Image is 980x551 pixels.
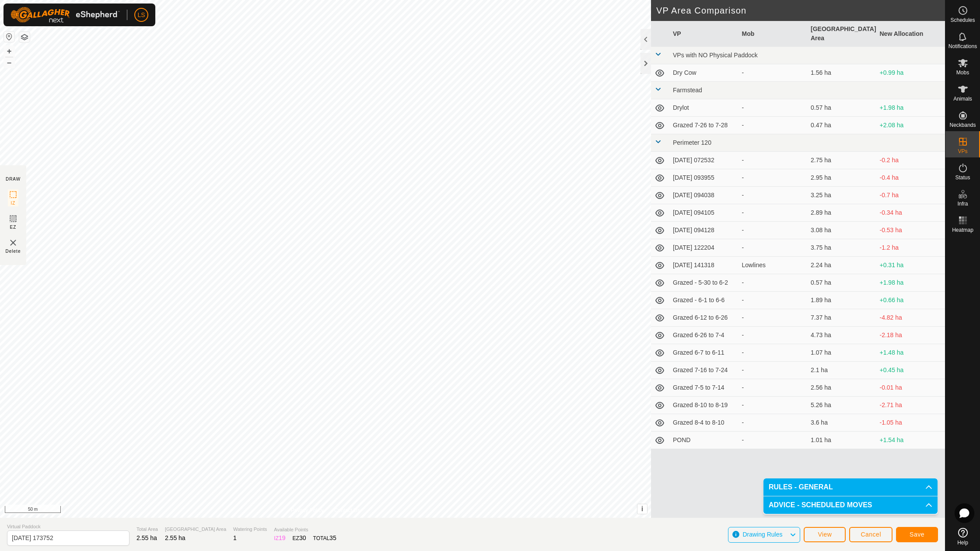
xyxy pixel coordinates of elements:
[950,17,975,23] span: Schedules
[669,414,738,432] td: Grazed 8-4 to 8-10
[742,436,804,445] div: -
[669,362,738,379] td: Grazed 7-16 to 7-24
[742,173,804,182] div: -
[876,117,945,134] td: +2.08 ha
[274,526,336,534] span: Available Points
[233,526,267,533] span: Watering Points
[807,432,876,449] td: 1.01 ha
[669,274,738,292] td: Grazed - 5-30 to 6-2
[669,222,738,239] td: [DATE] 094128
[945,524,980,549] a: Help
[953,96,972,101] span: Animals
[876,327,945,344] td: -2.18 ha
[807,99,876,117] td: 0.57 ha
[876,292,945,309] td: +0.66 ha
[807,64,876,82] td: 1.56 ha
[742,261,804,270] div: Lowlines
[137,10,145,20] span: LS
[807,187,876,204] td: 3.25 ha
[876,99,945,117] td: +1.98 ha
[742,191,804,200] div: -
[274,534,285,543] div: IZ
[958,149,967,154] span: VPs
[11,200,16,206] span: IZ
[807,239,876,257] td: 3.75 ha
[669,309,738,327] td: Grazed 6-12 to 6-26
[742,418,804,427] div: -
[669,344,738,362] td: Grazed 6-7 to 6-11
[876,222,945,239] td: -0.53 ha
[742,531,782,538] span: Drawing Rules
[6,176,21,182] div: DRAW
[4,46,14,56] button: +
[742,156,804,165] div: -
[742,383,804,392] div: -
[742,366,804,375] div: -
[807,414,876,432] td: 3.6 ha
[861,531,881,538] span: Cancel
[334,506,360,514] a: Contact Us
[849,527,892,542] button: Cancel
[807,309,876,327] td: 7.37 ha
[742,296,804,305] div: -
[807,204,876,222] td: 2.89 ha
[656,5,945,16] h2: VP Area Comparison
[876,414,945,432] td: -1.05 ha
[807,274,876,292] td: 0.57 ha
[876,432,945,449] td: +1.54 ha
[807,344,876,362] td: 1.07 ha
[876,204,945,222] td: -0.34 ha
[10,7,120,23] img: Gallagher Logo
[955,175,970,180] span: Status
[804,527,846,542] button: View
[738,21,808,47] th: Mob
[669,64,738,82] td: Dry Cow
[769,484,833,491] span: RULES - GENERAL
[669,379,738,397] td: Grazed 7-5 to 7-14
[742,121,804,130] div: -
[876,362,945,379] td: +0.45 ha
[299,534,306,541] span: 30
[669,327,738,344] td: Grazed 6-26 to 7-4
[669,257,738,274] td: [DATE] 141318
[807,292,876,309] td: 1.89 ha
[10,224,17,230] span: EZ
[669,187,738,204] td: [DATE] 094038
[742,348,804,357] div: -
[763,496,938,514] p-accordion-header: ADVICE - SCHEDULED MOVES
[669,397,738,414] td: Grazed 8-10 to 8-19
[763,478,938,496] p-accordion-header: RULES - GENERAL
[637,504,647,514] button: i
[876,64,945,82] td: +0.99 ha
[669,21,738,47] th: VP
[4,31,14,42] button: Reset Map
[876,21,945,47] th: New Allocation
[876,257,945,274] td: +0.31 ha
[669,292,738,309] td: Grazed - 6-1 to 6-6
[807,362,876,379] td: 2.1 ha
[876,379,945,397] td: -0.01 ha
[956,70,969,75] span: Mobs
[876,169,945,187] td: -0.4 ha
[673,87,702,94] span: Farmstead
[742,208,804,217] div: -
[165,534,185,541] span: 2.55 ha
[641,505,643,513] span: i
[807,117,876,134] td: 0.47 ha
[7,523,129,530] span: Virtual Paddock
[669,432,738,449] td: POND
[742,278,804,287] div: -
[807,379,876,397] td: 2.56 ha
[948,44,977,49] span: Notifications
[807,222,876,239] td: 3.08 ha
[669,169,738,187] td: [DATE] 093955
[807,327,876,344] td: 4.73 ha
[6,248,21,255] span: Delete
[329,534,336,541] span: 35
[957,201,968,206] span: Infra
[4,57,14,68] button: –
[807,169,876,187] td: 2.95 ha
[233,534,237,541] span: 1
[669,204,738,222] td: [DATE] 094105
[673,52,758,59] span: VPs with NO Physical Paddock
